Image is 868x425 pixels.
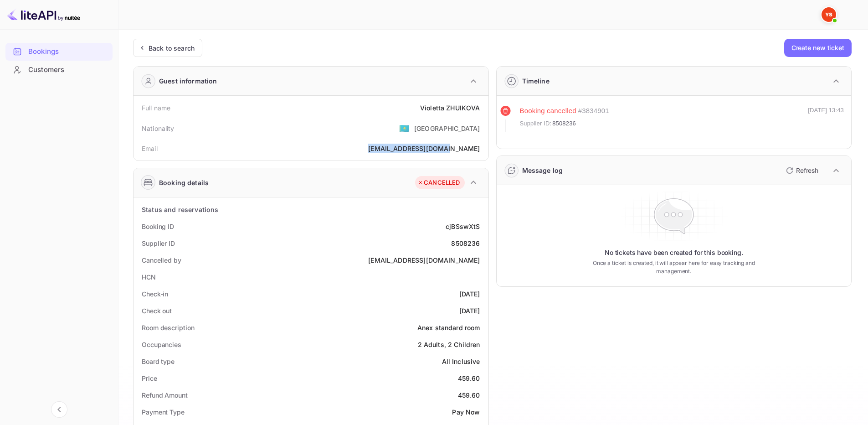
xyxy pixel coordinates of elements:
[459,306,480,316] div: [DATE]
[417,178,460,187] div: CANCELLED
[458,390,480,400] div: 459.60
[368,255,480,265] div: [EMAIL_ADDRESS][DOMAIN_NAME]
[5,43,113,61] div: Bookings
[420,103,480,113] div: Violetta ZHUIKOVA
[458,373,480,383] div: 459.60
[784,39,852,57] button: Create new ticket
[142,357,175,366] div: Board type
[5,43,113,60] a: Bookings
[796,166,818,175] p: Refresh
[368,144,480,153] div: [EMAIL_ADDRESS][DOMAIN_NAME]
[5,61,113,78] a: Customers
[451,238,480,248] div: 8508236
[822,7,836,22] img: Yandex Support
[159,178,209,187] div: Booking details
[142,222,174,231] div: Booking ID
[149,43,195,53] div: Back to search
[142,144,158,153] div: Email
[578,106,609,116] div: # 3834901
[520,119,552,128] span: Supplier ID:
[522,76,550,86] div: Timeline
[28,47,108,57] div: Bookings
[446,222,480,231] div: cjBSswXtS
[142,103,170,113] div: Full name
[5,61,113,79] div: Customers
[142,390,188,400] div: Refund Amount
[159,76,217,86] div: Guest information
[142,306,172,316] div: Check out
[142,238,175,248] div: Supplier ID
[781,163,822,178] button: Refresh
[142,373,157,383] div: Price
[417,323,480,332] div: Anex standard room
[7,7,80,22] img: LiteAPI logo
[51,401,67,418] button: Collapse navigation
[452,407,480,417] div: Pay Now
[552,119,576,128] span: 8508236
[418,340,480,349] div: 2 Adults, 2 Children
[28,65,108,75] div: Customers
[399,120,410,136] span: United States
[522,166,563,175] div: Message log
[414,124,480,133] div: [GEOGRAPHIC_DATA]
[142,407,185,417] div: Payment Type
[142,289,168,299] div: Check-in
[142,340,181,349] div: Occupancies
[142,323,194,332] div: Room description
[142,255,181,265] div: Cancelled by
[142,124,175,133] div: Nationality
[605,248,743,257] p: No tickets have been created for this booking.
[808,106,844,132] div: [DATE] 13:43
[442,357,480,366] div: All Inclusive
[142,272,156,282] div: HCN
[142,205,218,214] div: Status and reservations
[459,289,480,299] div: [DATE]
[578,259,769,275] p: Once a ticket is created, it will appear here for easy tracking and management.
[520,106,576,116] div: Booking cancelled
